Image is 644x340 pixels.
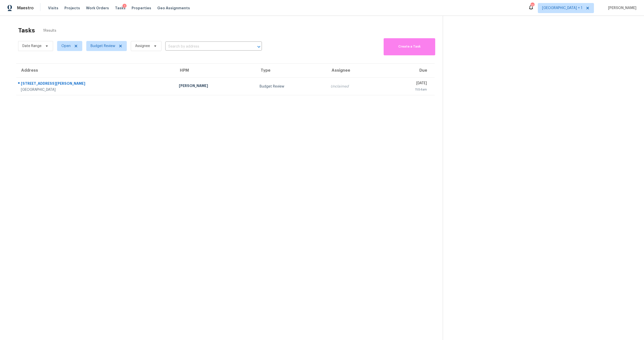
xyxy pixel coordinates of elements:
[157,6,190,11] span: Geo Assignments
[331,84,379,89] div: Unclaimed
[606,6,636,11] span: [PERSON_NAME]
[387,87,427,92] div: 11:54am
[43,28,56,33] span: 1 Results
[179,83,252,90] div: [PERSON_NAME]
[542,6,582,11] span: [GEOGRAPHIC_DATA] + 1
[22,44,42,49] span: Date Range
[18,28,35,33] h2: Tasks
[123,4,127,9] div: 1
[383,64,435,78] th: Due
[531,3,534,8] div: 11
[384,38,435,55] button: Create a Task
[91,44,115,49] span: Budget Review
[64,6,80,11] span: Projects
[256,64,327,78] th: Type
[327,64,383,78] th: Assignee
[165,43,248,51] input: Search by address
[16,64,175,78] th: Address
[86,6,109,11] span: Work Orders
[260,84,323,89] div: Budget Review
[175,64,256,78] th: HPM
[17,6,34,11] span: Maestro
[255,43,262,50] button: Open
[135,44,150,49] span: Assignee
[387,81,427,87] div: [DATE]
[386,44,433,50] span: Create a Task
[61,44,71,49] span: Open
[21,81,171,87] div: [STREET_ADDRESS][PERSON_NAME]
[115,6,126,10] span: Tasks
[48,6,58,11] span: Visits
[132,6,151,11] span: Properties
[21,87,171,92] div: [GEOGRAPHIC_DATA]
